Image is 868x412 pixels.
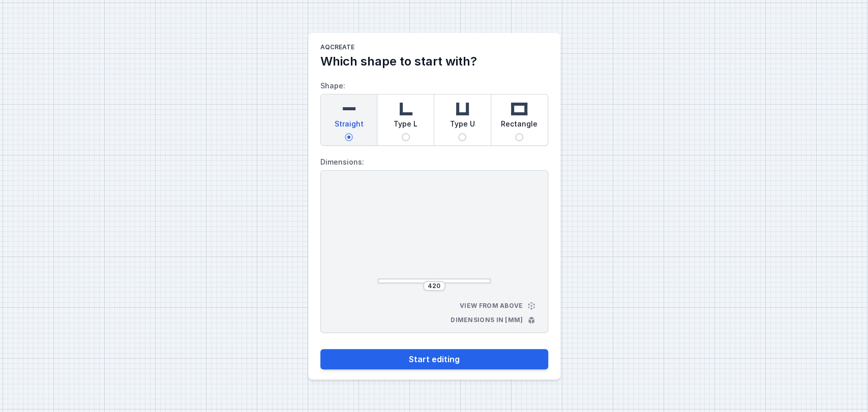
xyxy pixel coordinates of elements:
input: Dimension [mm] [426,282,442,290]
img: straight.svg [339,99,359,119]
h1: AQcreate [320,43,548,53]
input: Type L [402,133,410,141]
h2: Which shape to start with? [320,53,548,70]
span: Type U [450,119,475,133]
input: Rectangle [515,133,523,141]
span: Rectangle [501,119,537,133]
button: Start editing [320,349,548,369]
img: l-shaped.svg [396,99,416,119]
input: Type U [458,133,466,141]
span: Straight [334,119,363,133]
label: Shape: [320,78,548,146]
label: Dimensions: [320,154,548,170]
img: rectangle.svg [509,99,529,119]
img: u-shaped.svg [452,99,472,119]
input: Straight [345,133,353,141]
span: Type L [394,119,417,133]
